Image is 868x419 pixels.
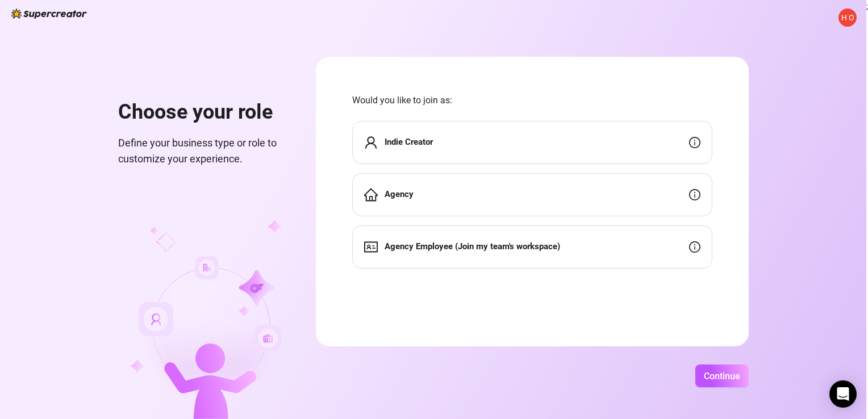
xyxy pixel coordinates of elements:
[364,136,378,149] span: user
[689,189,700,200] span: info-circle
[829,380,857,408] div: Open Intercom Messenger
[841,11,854,24] span: H O
[118,100,289,125] h1: Choose your role
[364,240,378,254] span: idcard
[118,135,289,167] span: Define your business type or role to customize your experience.
[689,241,700,253] span: info-circle
[364,188,378,202] span: home
[352,93,712,107] span: Would you like to join as:
[704,371,740,382] span: Continue
[689,137,700,148] span: info-circle
[11,9,87,19] img: logo
[385,137,433,147] strong: Indie Creator
[385,241,560,252] strong: Agency Employee (Join my team's workspace)
[385,189,414,199] strong: Agency
[695,364,749,387] button: Continue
